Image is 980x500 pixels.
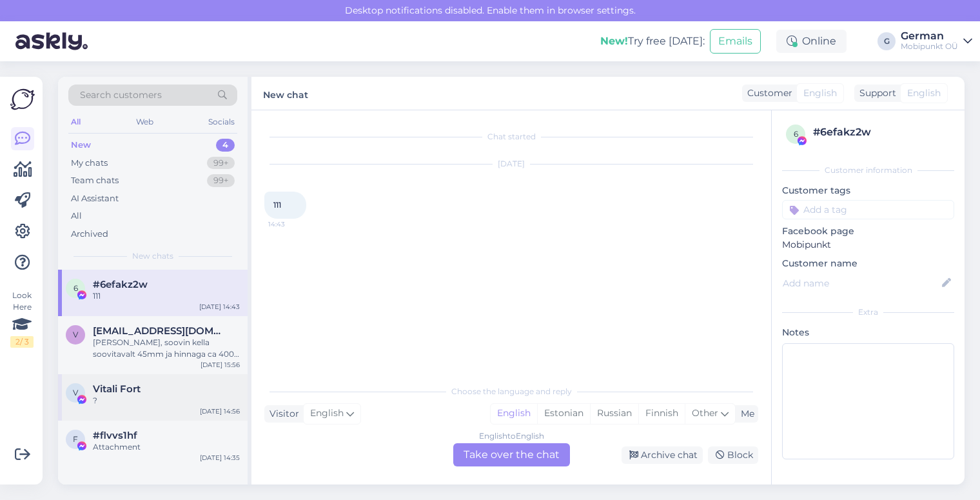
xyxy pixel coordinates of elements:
[782,306,954,318] div: Extra
[813,125,950,140] div: # 6efakz2w
[782,184,954,197] p: Customer tags
[901,31,972,52] a: GermanMobipunkt OÜ
[479,430,544,442] div: English to English
[73,388,78,397] span: V
[264,131,758,143] div: Chat started
[794,129,798,139] span: 6
[71,139,91,152] div: New
[692,407,718,419] span: Other
[638,404,685,423] div: Finnish
[901,41,958,52] div: Mobipunkt OÜ
[782,326,954,339] p: Notes
[782,238,954,252] p: Mobipunkt
[93,383,141,395] span: Vitali Fort
[73,434,78,444] span: f
[93,430,137,441] span: #flvvs1hf
[264,407,299,421] div: Visitor
[622,446,703,464] div: Archive chat
[199,302,240,312] div: [DATE] 14:43
[710,29,761,54] button: Emails
[200,453,240,463] div: [DATE] 14:35
[491,404,537,423] div: English
[736,407,754,421] div: Me
[264,386,758,397] div: Choose the language and reply
[742,86,792,100] div: Customer
[877,32,896,50] div: G
[803,86,837,100] span: English
[590,404,638,423] div: Russian
[783,276,939,290] input: Add name
[782,165,954,176] div: Customer information
[268,219,317,229] span: 14:43
[201,360,240,370] div: [DATE] 15:56
[73,330,78,339] span: v
[80,88,162,102] span: Search customers
[600,35,628,47] b: New!
[782,225,954,238] p: Facebook page
[310,406,344,421] span: English
[71,228,108,241] div: Archived
[93,337,240,360] div: [PERSON_NAME], soovin kella soovitavalt 45mm ja hinnaga ca 400 eur, et [PERSON_NAME] pealt kõned ...
[782,257,954,270] p: Customer name
[453,443,570,466] div: Take over the chat
[216,139,235,152] div: 4
[10,87,35,112] img: Askly Logo
[200,406,240,416] div: [DATE] 14:56
[537,404,590,423] div: Estonian
[93,279,148,290] span: #6efakz2w
[73,283,78,293] span: 6
[782,200,954,219] input: Add a tag
[93,290,240,302] div: 111
[854,86,896,100] div: Support
[263,85,308,102] label: New chat
[93,325,227,337] span: vjatseslav.esnar@mail.ee
[10,290,34,348] div: Look Here
[901,31,958,41] div: German
[133,114,156,130] div: Web
[264,158,758,170] div: [DATE]
[776,30,847,53] div: Online
[71,192,119,205] div: AI Assistant
[907,86,941,100] span: English
[132,250,173,262] span: New chats
[273,200,281,210] span: 111
[207,174,235,187] div: 99+
[93,395,240,406] div: ?
[71,210,82,223] div: All
[71,157,108,170] div: My chats
[71,174,119,187] div: Team chats
[93,441,240,453] div: Attachment
[206,114,237,130] div: Socials
[68,114,83,130] div: All
[600,34,705,49] div: Try free [DATE]:
[708,446,758,464] div: Block
[207,157,235,170] div: 99+
[10,336,34,348] div: 2 / 3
